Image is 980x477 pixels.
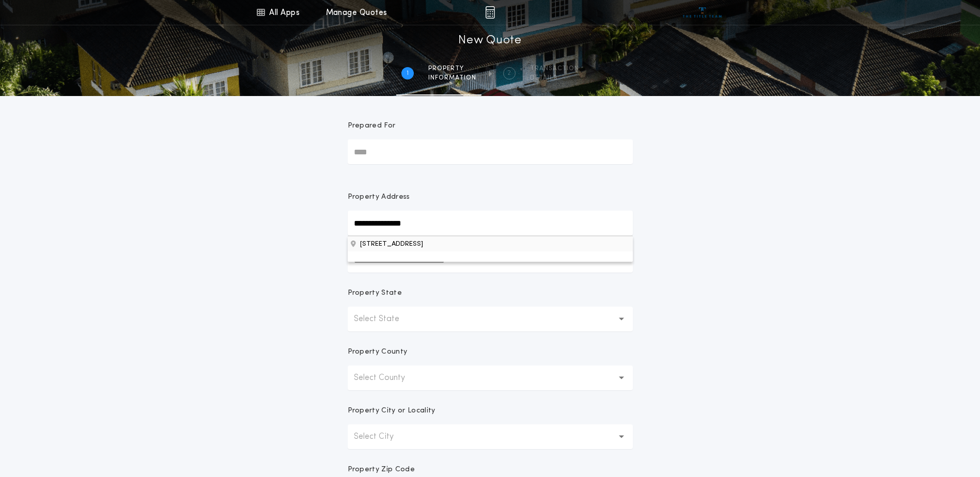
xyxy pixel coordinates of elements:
p: Prepared For [348,121,396,131]
p: Property Zip Code [348,465,415,475]
button: Select State [348,307,633,331]
button: Select City [348,424,633,449]
span: details [530,74,579,82]
img: vs-icon [683,7,722,18]
p: Select State [354,313,416,325]
h1: New Quote [458,33,521,49]
button: Select County [348,365,633,390]
p: Property City or Locality [348,406,435,416]
span: information [428,74,476,82]
p: Property County [348,347,408,357]
p: Property State [348,288,402,298]
input: Prepared For [348,139,633,164]
p: Property Address [348,192,633,202]
span: Property [428,65,476,73]
h2: 2 [507,69,511,77]
h2: 1 [407,69,409,77]
span: Transaction [530,65,579,73]
img: img [485,6,495,19]
p: Select City [354,431,410,443]
p: Select County [354,372,422,384]
button: Property Address [348,236,633,251]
